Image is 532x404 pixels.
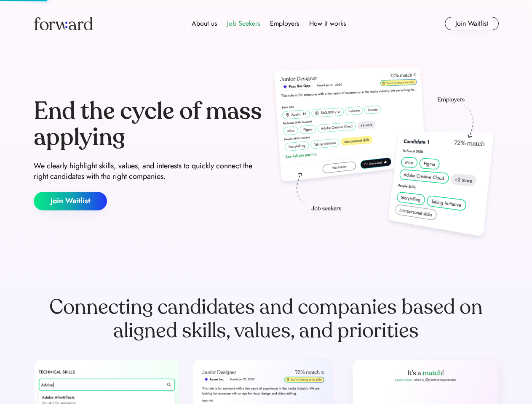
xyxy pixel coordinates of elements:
[270,64,499,245] img: hero-image.png
[34,161,263,182] div: We clearly highlight skills, values, and interests to quickly connect the right candidates with t...
[34,192,107,210] button: Join Waitlist
[34,295,499,343] div: Connecting candidates and companies based on aligned skills, values, and priorities
[34,17,93,30] img: Forward logo
[270,19,299,29] div: Employers
[192,19,217,29] div: About us
[445,17,499,30] button: Join Waitlist
[34,98,263,150] div: End the cycle of mass applying
[227,19,260,29] div: Job Seekers
[309,19,346,29] div: How it works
